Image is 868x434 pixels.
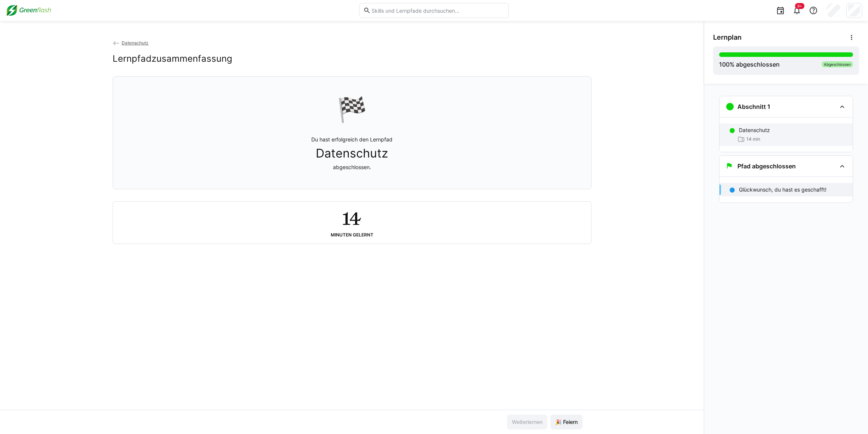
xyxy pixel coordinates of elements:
h3: Pfad abgeschlossen [737,162,796,170]
div: 🏁 [337,95,367,124]
button: 🎉 Feiern [550,415,583,430]
button: Weiterlernen [507,415,547,430]
a: Datenschutz [113,40,149,46]
h3: Abschnitt 1 [737,103,770,110]
span: Datenschutz [122,40,149,46]
p: Datenschutz [739,126,770,134]
div: Minuten gelernt [331,232,373,238]
span: 9+ [797,4,802,8]
span: 14 min [746,136,760,142]
h2: Lernpfadzusammenfassung [113,53,232,64]
div: Abgeschlossen [822,61,853,67]
span: 100 [719,61,730,68]
p: Glückwunsch, du hast es geschafft! [739,186,826,193]
span: 🎉 Feiern [554,418,579,426]
span: Datenschutz [316,146,388,161]
input: Skills und Lernpfade durchsuchen… [371,7,505,14]
span: Lernplan [713,33,742,42]
span: Weiterlernen [511,418,544,426]
p: Du hast erfolgreich den Lernpfad abgeschlossen. [311,136,392,171]
div: % abgeschlossen [719,60,780,69]
h2: 14 [342,208,361,229]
